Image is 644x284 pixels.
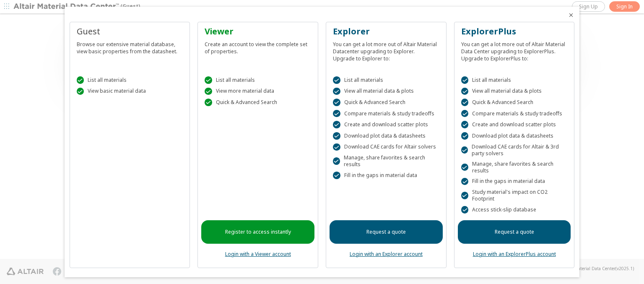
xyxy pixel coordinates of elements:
[461,88,469,95] div: 
[461,121,469,128] div: 
[205,26,311,37] div: Viewer
[333,76,439,84] div: List all materials
[333,157,340,165] div: 
[333,99,439,106] div: Quick & Advanced Search
[350,250,423,258] a: Login with an Explorer account
[333,110,340,117] div: 
[333,26,439,37] div: Explorer
[568,12,574,18] button: Close
[205,99,311,106] div: Quick & Advanced Search
[461,206,568,214] div: Access stick-slip database
[201,220,314,244] a: Register to access instantly
[461,26,568,37] div: ExplorerPlus
[333,143,439,151] div: Download CAE cards for Altair solvers
[461,192,468,199] div: 
[461,88,568,95] div: View all material data & plots
[473,250,556,258] a: Login with an ExplorerPlus account
[330,220,443,244] a: Request a quote
[205,76,212,84] div: 
[461,161,568,174] div: Manage, share favorites & search results
[461,76,568,84] div: List all materials
[333,99,340,106] div: 
[333,172,439,179] div: Fill in the gaps in material data
[333,76,340,84] div: 
[461,37,568,62] div: You can get a lot more out of Altair Material Data Center upgrading to ExplorerPlus. Upgrade to E...
[461,99,568,106] div: Quick & Advanced Search
[461,206,469,214] div: 
[77,76,183,84] div: List all materials
[77,88,183,95] div: View basic material data
[333,172,340,179] div: 
[461,132,469,140] div: 
[225,250,291,258] a: Login with a Viewer account
[77,26,183,37] div: Guest
[333,88,439,95] div: View all material data & plots
[333,121,340,128] div: 
[461,178,469,185] div: 
[205,88,311,95] div: View more material data
[461,121,568,128] div: Create and download scatter plots
[461,76,469,84] div: 
[461,110,469,117] div: 
[333,88,340,95] div: 
[461,132,568,140] div: Download plot data & datasheets
[461,99,469,106] div: 
[461,146,468,154] div: 
[205,37,311,55] div: Create an account to view the complete set of properties.
[205,99,212,106] div: 
[333,154,439,168] div: Manage, share favorites & search results
[333,132,340,140] div: 
[77,37,183,55] div: Browse our extensive material database, view basic properties from the datasheet.
[205,88,212,95] div: 
[333,121,439,128] div: Create and download scatter plots
[461,178,568,185] div: Fill in the gaps in material data
[461,164,468,171] div: 
[461,143,568,157] div: Download CAE cards for Altair & 3rd party solvers
[333,37,439,62] div: You can get a lot more out of Altair Material Datacenter upgrading to Explorer. Upgrade to Explor...
[461,189,568,202] div: Study material's impact on CO2 Footprint
[77,88,84,95] div: 
[205,76,311,84] div: List all materials
[333,143,340,151] div: 
[77,76,84,84] div: 
[333,132,439,140] div: Download plot data & datasheets
[333,110,439,117] div: Compare materials & study tradeoffs
[458,220,571,244] a: Request a quote
[461,110,568,117] div: Compare materials & study tradeoffs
